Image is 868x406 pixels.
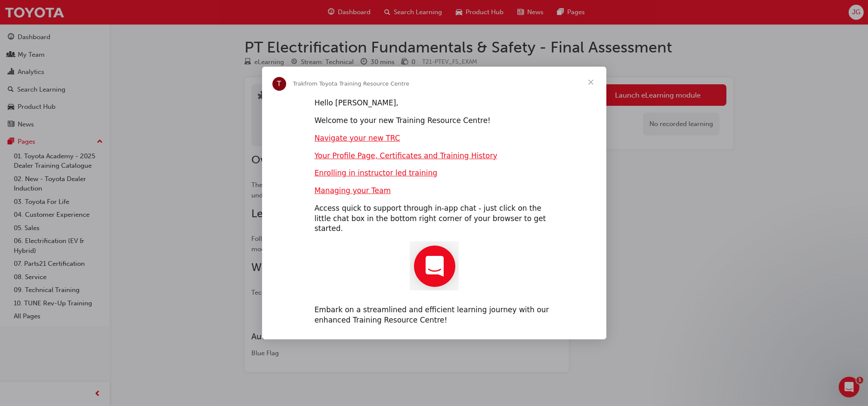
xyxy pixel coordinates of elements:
[304,80,409,87] span: from Toyota Training Resource Centre
[315,151,497,160] a: Your Profile Page, Certificates and Training History
[315,98,554,108] div: Hello [PERSON_NAME],
[272,77,286,91] div: Profile image for Trak
[575,67,606,98] span: Close
[315,169,437,177] a: Enrolling in instructor led training
[315,116,554,126] div: Welcome to your new Training Resource Centre!
[315,305,554,326] div: Embark on a streamlined and efficient learning journey with our enhanced Training Resource Centre!
[315,186,391,195] a: Managing your Team
[315,203,554,234] div: Access quick to support through in-app chat - just click on the little chat box in the bottom rig...
[315,134,400,142] a: Navigate your new TRC
[293,80,305,87] span: Trak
